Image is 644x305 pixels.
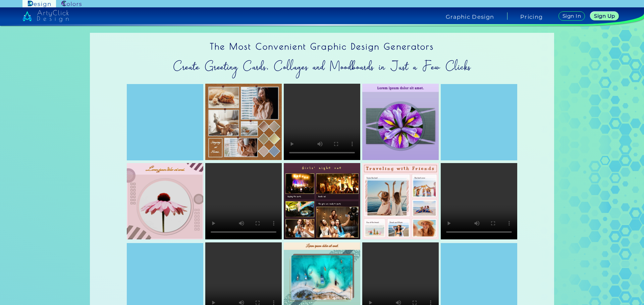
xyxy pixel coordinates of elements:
[22,10,69,22] img: artyclick_design_logo_white_combined_path.svg
[560,12,584,20] a: Sign In
[90,56,554,77] h2: Create Greeting Cards, Collages and Moodboards in Just a Few Clicks
[595,14,614,18] h5: Sign Up
[592,12,617,20] a: Sign Up
[563,14,580,18] h5: Sign In
[446,14,494,19] h4: Graphic Design
[520,14,543,19] a: Pricing
[90,33,554,56] h1: The Most Convenient Graphic Design Generators
[61,1,82,7] img: ArtyClick Colors logo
